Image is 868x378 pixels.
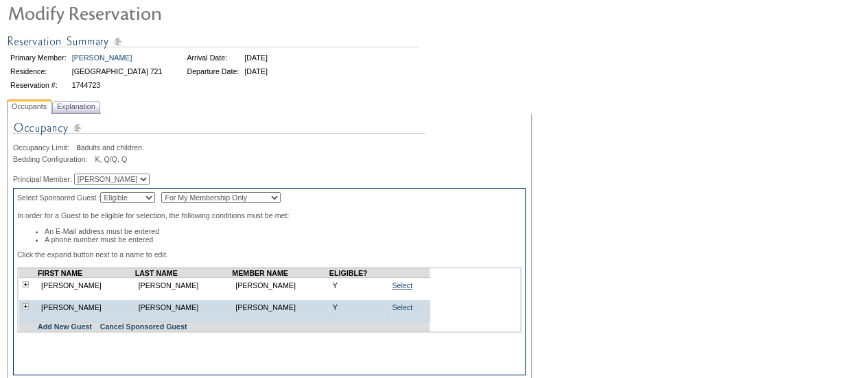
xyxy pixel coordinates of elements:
td: [DATE] [242,51,270,64]
img: Occupancy [13,119,425,143]
td: [PERSON_NAME] [135,278,233,294]
li: An E-Mail address must be entered [45,227,521,235]
td: Arrival Date: [185,51,241,64]
td: Departure Date: [185,65,241,78]
td: [PERSON_NAME] [38,300,135,315]
td: [GEOGRAPHIC_DATA] 721 [70,65,165,78]
span: K, Q/Q, Q [95,155,127,163]
td: [PERSON_NAME] [135,300,233,315]
td: [PERSON_NAME] [38,278,135,294]
td: Y [329,300,385,315]
td: FIRST NAME [38,269,135,278]
td: MEMBER NAME [232,269,329,278]
img: plus.gif [23,281,29,287]
td: [PERSON_NAME] [232,278,329,294]
td: Primary Member: [8,51,69,64]
td: ELIGIBLE? [329,269,385,278]
span: Occupancy Limit: [13,143,75,152]
td: Reservation #: [8,79,69,91]
a: Add New Guest [38,322,92,331]
td: [DATE] [242,65,270,78]
td: Y [329,278,385,294]
span: Occupants [9,99,49,114]
span: Principal Member: [13,175,72,183]
span: 8 [77,143,81,152]
div: Select Sponsored Guest : In order for a Guest to be eligible for selection, the following conditi... [13,188,526,375]
li: A phone number must be entered [45,235,521,244]
a: Select [392,303,412,311]
a: Select [392,281,412,290]
a: Cancel Sponsored Guest [100,322,187,331]
td: 1744723 [70,79,165,91]
span: Explanation [54,99,98,114]
a: [PERSON_NAME] [72,54,132,62]
td: Residence: [8,65,69,78]
img: Reservation Summary [7,33,419,50]
td: [PERSON_NAME] [232,300,329,315]
td: LAST NAME [135,269,233,278]
img: plus.gif [23,303,29,309]
div: adults and children. [13,143,526,152]
span: Bedding Configuration: [13,155,93,163]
